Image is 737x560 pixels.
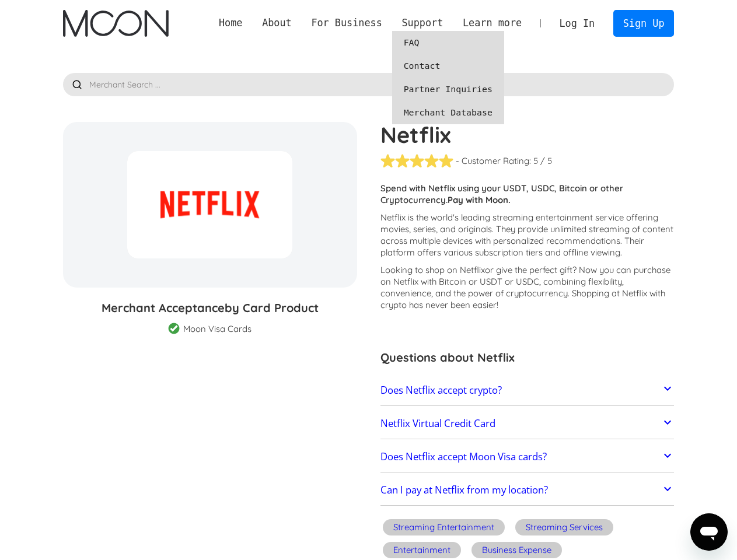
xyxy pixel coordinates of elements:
[183,323,252,335] div: Moon Visa Cards
[690,513,728,551] iframe: Button to launch messaging window
[380,349,675,366] h3: Questions about Netflix
[448,194,511,205] strong: Pay with Moon.
[225,300,319,315] span: by Card Product
[533,155,538,167] div: 5
[63,10,169,37] img: Moon Logo
[482,544,551,556] div: Business Expense
[380,183,675,206] p: Spend with Netflix using your USDT, USDC, Bitcoin or other Cryptocurrency.
[380,122,675,148] h1: Netflix
[209,16,252,30] a: Home
[380,444,675,469] a: Does Netflix accept Moon Visa cards?
[526,521,603,533] div: Streaming Services
[485,264,572,275] span: or give the perfect gift
[392,78,504,101] a: Partner Inquiries
[392,31,504,54] a: FAQ
[393,521,494,533] div: Streaming Entertainment
[380,411,675,436] a: Netflix Virtual Credit Card
[380,212,675,258] p: Netflix is the world's leading streaming entertainment service offering movies, series, and origi...
[392,31,504,124] nav: Support
[392,16,453,30] div: Support
[456,155,531,167] div: - Customer Rating:
[262,16,292,30] div: About
[463,16,522,30] div: Learn more
[453,16,532,30] div: Learn more
[63,10,169,37] a: home
[380,484,548,496] h2: Can I pay at Netflix from my location?
[392,54,504,78] a: Contact
[380,478,675,503] a: Can I pay at Netflix from my location?
[302,16,392,30] div: For Business
[401,16,443,30] div: Support
[380,451,547,463] h2: Does Netflix accept Moon Visa cards?
[540,155,552,167] div: / 5
[380,517,507,540] a: Streaming Entertainment
[550,10,605,36] a: Log In
[63,73,675,96] input: Merchant Search ...
[252,16,301,30] div: About
[380,384,502,396] h2: Does Netflix accept crypto?
[63,299,357,317] h3: Merchant Acceptance
[513,517,616,540] a: Streaming Services
[380,378,675,402] a: Does Netflix accept crypto?
[392,101,504,124] a: Merchant Database
[311,16,382,30] div: For Business
[393,544,450,556] div: Entertainment
[380,418,495,429] h2: Netflix Virtual Credit Card
[380,264,675,311] p: Looking to shop on Netflix ? Now you can purchase on Netflix with Bitcoin or USDT or USDC, combin...
[613,10,674,36] a: Sign Up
